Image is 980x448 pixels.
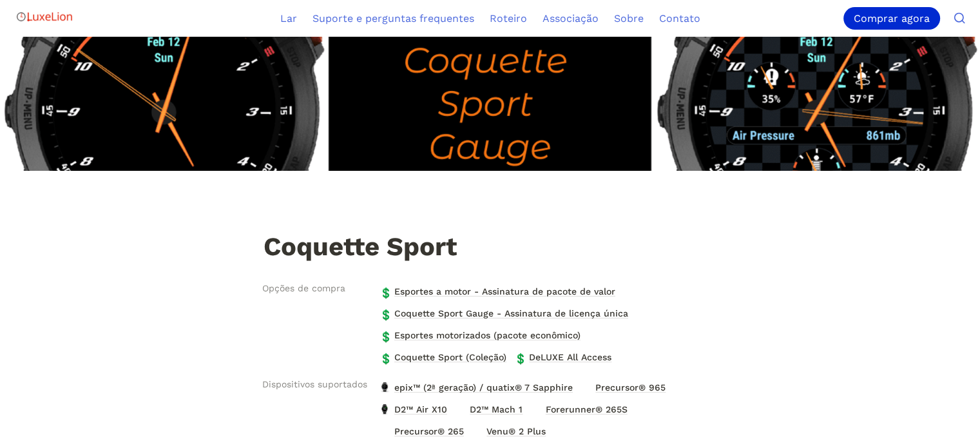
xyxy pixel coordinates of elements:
[454,404,466,414] img: D2™ Mach 1
[530,404,541,414] img: Forerunner® 265S
[470,404,523,414] font: D2™ Mach 1
[580,382,591,393] img: Precursor® 965
[595,382,666,393] font: Precursor® 965
[376,325,584,346] a: 💲Esportes motorizados (pacote econômico)
[854,12,930,24] font: Comprar agora
[280,12,297,24] font: Lar
[471,426,483,436] img: Venu® 2 Plus
[380,331,392,343] font: 💲
[510,347,615,367] a: 💲DeLUXE All Access
[526,399,631,420] a: Forerunner® 265SForerunner® 265S
[514,353,527,365] font: 💲
[394,330,581,340] font: Esportes motorizados (pacote econômico)
[380,287,392,299] font: 💲
[394,286,615,297] font: Esportes a motor - Assinatura de pacote de valor
[843,7,945,30] a: Comprar agora
[577,377,669,398] a: Precursor® 965Precursor® 965
[543,12,599,24] font: Associação
[376,347,510,367] a: 💲Coquette Sport (Coleção)
[394,308,628,318] font: Coquette Sport Gauge - Assinatura de licença única
[379,404,390,414] img: D2™ Air X10
[312,12,474,24] font: Suporte e perguntas frequentes
[394,404,447,414] font: D2™ Air X10
[376,377,577,398] a: epix™ (2ª geração) / quatix® 7 Sapphireepix™ (2ª geração) / quatix® 7 Sapphire
[262,283,345,293] font: Opções de compra
[468,421,550,442] a: Venu® 2 PlusVenu® 2 Plus
[394,352,506,362] font: Coquette Sport (Coleção)
[376,399,451,420] a: D2™ Air X10D2™ Air X10
[451,399,526,420] a: D2™ Mach 1D2™ Mach 1
[264,126,345,206] img: Coquette Sport
[379,382,390,393] img: epix™ (2ª geração) / quatix® 7 Sapphire
[380,309,392,321] font: 💲
[379,426,390,436] img: Precursor® 265
[380,353,392,365] font: 💲
[394,426,464,436] font: Precursor® 265
[262,379,367,389] font: Dispositivos suportados
[376,303,632,324] a: 💲Coquette Sport Gauge - Assinatura de licença única
[529,352,611,362] font: DeLUXE All Access
[614,12,644,24] font: Sobre
[264,231,457,262] font: Coquette Sport
[546,404,628,414] font: Forerunner® 265S
[486,426,546,436] font: Venu® 2 Plus
[15,4,73,30] img: Logotipo
[659,12,700,24] font: Contato
[490,12,527,24] font: Roteiro
[376,421,468,442] a: Precursor® 265Precursor® 265
[394,382,573,393] font: epix™ (2ª geração) / quatix® 7 Sapphire
[376,281,619,302] a: 💲Esportes a motor - Assinatura de pacote de valor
